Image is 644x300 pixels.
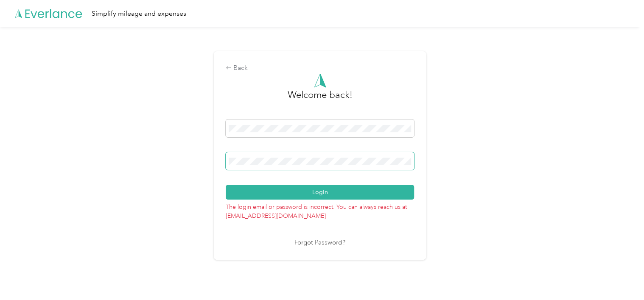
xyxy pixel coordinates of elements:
[226,63,414,73] div: Back
[226,200,414,220] p: The login email or password is incorrect. You can always reach us at [EMAIL_ADDRESS][DOMAIN_NAME]
[226,185,414,200] button: Login
[596,253,644,300] iframe: Everlance-gr Chat Button Frame
[92,8,186,19] div: Simplify mileage and expenses
[294,238,345,248] a: Forgot Password?
[288,88,353,111] h3: greeting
